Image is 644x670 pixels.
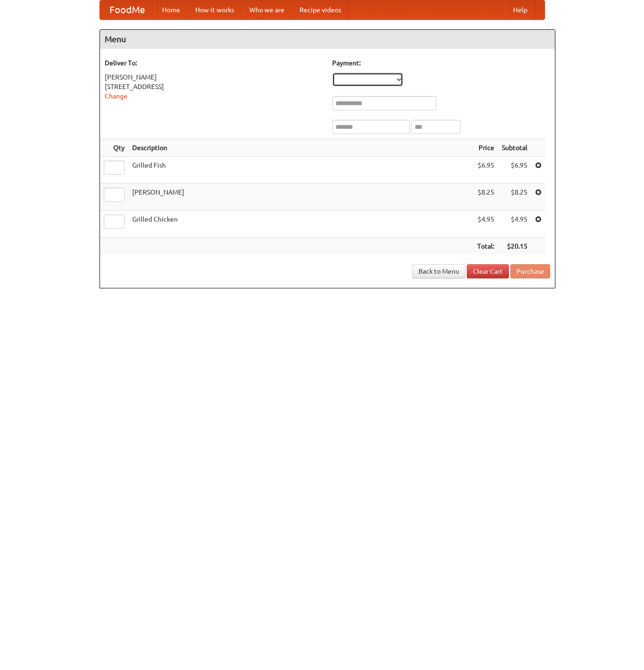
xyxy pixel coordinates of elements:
td: $4.95 [498,211,531,238]
a: Change [105,92,127,100]
a: Recipe videos [292,0,349,19]
td: $8.25 [473,184,498,211]
button: Purchase [510,264,550,278]
a: Home [154,0,188,19]
div: [STREET_ADDRESS] [105,82,323,91]
h5: Deliver To: [105,58,323,68]
th: $20.15 [498,238,531,255]
a: FoodMe [100,0,154,19]
a: Help [506,0,535,19]
td: $6.95 [473,157,498,184]
td: $8.25 [498,184,531,211]
th: Price [473,139,498,157]
h4: Menu [100,30,555,49]
td: Grilled Chicken [128,211,473,238]
a: Who we are [242,0,292,19]
h5: Payment: [332,58,550,68]
td: $4.95 [473,211,498,238]
a: Clear Cart [467,264,509,278]
a: How it works [188,0,242,19]
th: Subtotal [498,139,531,157]
td: $6.95 [498,157,531,184]
th: Qty [100,139,128,157]
div: [PERSON_NAME] [105,72,323,82]
th: Total: [473,238,498,255]
th: Description [128,139,473,157]
td: [PERSON_NAME] [128,184,473,211]
a: Back to Menu [412,264,465,278]
td: Grilled Fish [128,157,473,184]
